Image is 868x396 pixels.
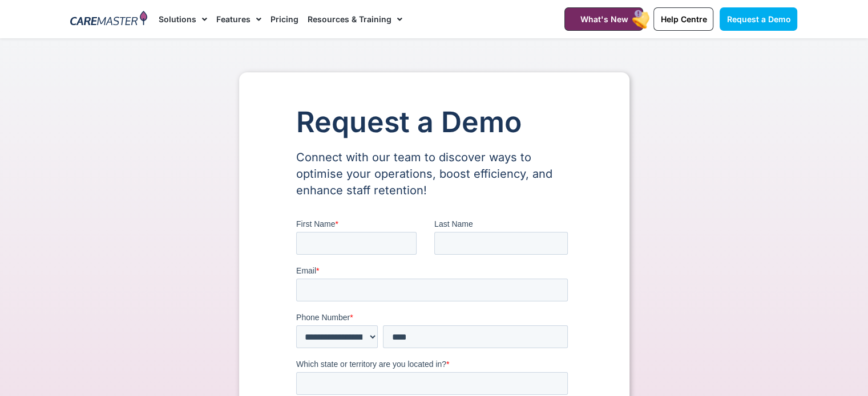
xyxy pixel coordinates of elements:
a: What's New [564,7,643,31]
span: Help Centre [660,14,706,24]
a: Help Centre [653,7,713,31]
a: Request a Demo [720,7,797,31]
span: Request a Demo [726,14,790,24]
p: Connect with our team to discover ways to optimise your operations, boost efficiency, and enhance... [296,149,572,199]
span: What's New [580,14,628,24]
h1: Request a Demo [296,107,572,138]
img: CareMaster Logo [70,11,147,28]
span: Last Name [138,1,177,10]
